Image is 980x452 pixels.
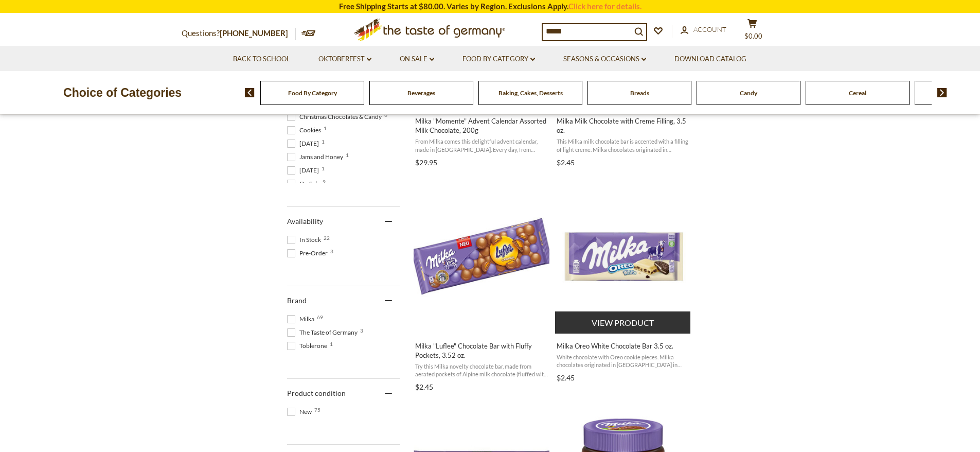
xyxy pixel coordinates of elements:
span: $0.00 [744,32,762,40]
span: 1 [322,139,325,144]
span: 1 [346,152,349,158]
span: 69 [317,315,323,320]
span: Try this Milka novelty chocolate bar, made from aerated pockets of Alpine milk chocolate (fluffed... [415,362,548,378]
p: Questions? [182,27,296,40]
a: Milka [414,179,550,395]
span: $2.45 [557,158,575,167]
a: Account [681,24,726,36]
span: Milka "Momente" Advent Calendar Assorted Milk Chocolate, 200g [415,116,548,135]
span: Cookies [287,126,324,135]
span: Milka "Luflee" Chocolate Bar with Fluffy Pockets, 3.52 oz. [415,341,548,360]
span: $2.45 [415,383,433,391]
span: 1 [330,341,333,346]
span: 6 [384,112,387,117]
span: Milka Milk Chocolate with Creme Filling, 3.5 oz. [557,116,690,135]
span: Availability [287,217,323,225]
a: Baking, Cakes, Desserts [498,89,563,97]
span: 9 [323,179,326,184]
span: 1 [324,126,327,131]
span: New [287,407,315,416]
span: 3 [330,249,333,254]
button: View product [555,311,690,334]
span: [DATE] [287,139,322,148]
a: Seasons & Occasions [563,54,646,65]
button: $0.00 [737,19,768,44]
span: $2.45 [557,373,575,382]
a: Breads [630,89,649,97]
span: 3 [360,328,363,333]
a: Oktoberfest [318,54,371,65]
span: From Milka comes this delightful advent calendar, made in [GEOGRAPHIC_DATA]. Every day, from [DAT... [415,137,548,153]
a: Milka Oreo White Chocolate Bar 3.5 oz. [555,179,691,386]
img: Milka Oreo White Chocolate [555,188,691,324]
span: Toblerone [287,341,330,351]
span: Christmas Chocolates & Candy [287,112,385,121]
span: Milka Oreo White Chocolate Bar 3.5 oz. [557,341,690,351]
span: Jams and Honey [287,152,346,162]
span: On Sale [287,179,323,188]
a: Download Catalog [674,54,746,65]
img: Milka "Luflee" Chocolate Bar with Fluffy Pockets, 3.52 oz. [414,188,550,324]
a: Cereal [849,89,866,97]
span: $29.95 [415,158,437,167]
a: Back to School [233,54,290,65]
span: The Taste of Germany [287,328,361,337]
span: Account [693,25,726,33]
span: [DATE] [287,166,322,175]
img: previous arrow [245,88,255,97]
span: Brand [287,296,307,305]
a: Click here for details. [568,2,642,11]
a: Food By Category [288,89,337,97]
a: Candy [740,89,757,97]
a: Food By Category [462,54,535,65]
a: [PHONE_NUMBER] [220,28,288,38]
span: White chocolate with Oreo cookie pieces. Milka chocolates originated in [GEOGRAPHIC_DATA] in [DAT... [557,353,690,369]
span: In Stock [287,235,324,245]
span: This Milka milk chocolate bar is accented with a filling of light creme. Milka chocolates origina... [557,137,690,153]
a: On Sale [400,54,434,65]
span: Milka [287,315,317,324]
a: Beverages [407,89,435,97]
span: Pre-Order [287,249,331,258]
span: Product condition [287,389,346,397]
img: next arrow [937,88,947,97]
span: 1 [322,166,325,171]
span: 22 [324,235,330,240]
span: 75 [314,407,320,412]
